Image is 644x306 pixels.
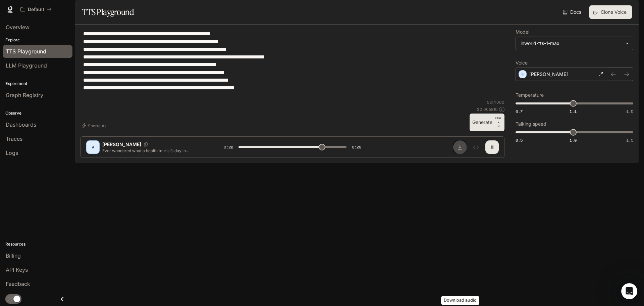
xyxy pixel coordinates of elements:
[82,5,134,19] h1: TTS Playground
[470,114,504,131] button: GenerateCTRL +⏎
[17,3,55,16] button: All workspaces
[102,148,208,154] p: Ever wondered what a health tourist’s day in [GEOGRAPHIC_DATA] looks like? Morning starts with my...
[570,108,577,114] span: 1.1
[589,5,632,19] button: Clone Voice
[516,108,523,114] span: 0.7
[141,142,151,146] button: Copy Voice ID
[88,142,98,152] div: A
[561,5,584,19] a: Docs
[621,283,637,299] iframe: Intercom live chat
[521,40,622,47] div: inworld-tts-1-max
[352,144,361,150] span: 0:29
[626,108,633,114] span: 1.5
[441,296,479,305] div: Download audio
[495,116,502,124] p: CTRL +
[626,137,633,143] span: 1.5
[469,140,483,154] button: Inspect
[516,122,546,126] p: Talking speed
[570,137,577,143] span: 1.0
[516,60,528,65] p: Voice
[516,37,633,50] div: inworld-tts-1-max
[529,71,568,78] p: [PERSON_NAME]
[516,30,529,34] p: Model
[516,93,544,97] p: Temperature
[102,141,141,148] p: [PERSON_NAME]
[495,116,502,128] p: ⏎
[453,140,467,154] button: Download audio
[516,137,523,143] span: 0.5
[80,120,109,131] button: Shortcuts
[224,144,233,150] span: 0:22
[28,7,44,12] p: Default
